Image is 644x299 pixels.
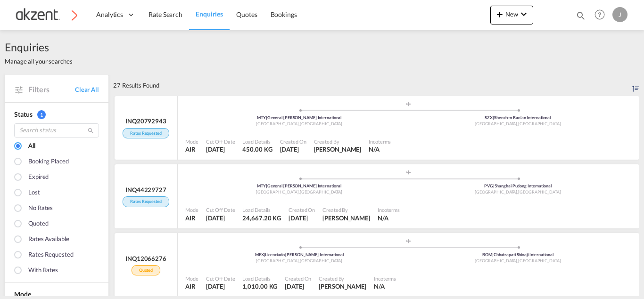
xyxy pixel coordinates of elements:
[374,282,385,291] div: N/A
[314,145,362,154] div: Juana Roque
[123,128,169,139] div: Rates Requested
[256,121,299,126] span: [GEOGRAPHIC_DATA]
[236,10,257,18] span: Quotes
[28,250,74,260] div: Rates Requested
[28,84,75,95] span: Filters
[125,254,166,263] div: INQ12066276
[475,258,518,263] span: [GEOGRAPHIC_DATA]
[28,234,69,245] div: Rates available
[289,214,315,222] div: 2 Sep 2025
[314,145,362,153] span: [PERSON_NAME]
[149,10,182,18] span: Rate Search
[280,145,299,153] span: [DATE]
[285,282,311,291] div: 29 Aug 2025
[242,145,272,154] div: 450.00 KG
[266,115,267,120] span: |
[517,189,518,194] span: ,
[492,252,494,257] span: |
[592,7,612,24] div: Help
[319,283,366,290] span: [PERSON_NAME]
[185,275,198,282] div: Mode
[185,206,198,213] div: Mode
[28,203,53,214] div: No rates
[256,189,299,194] span: [GEOGRAPHIC_DATA]
[632,75,639,96] div: Sort by: Created on
[300,258,342,263] span: [GEOGRAPHIC_DATA]
[612,7,627,22] div: J
[242,214,281,222] div: 24,667.20 KG
[369,138,391,145] div: Incoterms
[132,265,160,276] div: Quoted
[403,170,414,175] md-icon: assets/icons/custom/roll-o-plane.svg
[206,283,225,290] span: [DATE]
[113,75,159,96] div: 27 Results Found
[475,189,518,194] span: [GEOGRAPHIC_DATA]
[5,57,73,65] span: Manage all your searches
[14,4,78,25] img: c72fcea0ad0611ed966209c23b7bd3dd.png
[494,10,529,18] span: New
[299,258,300,263] span: ,
[185,282,198,291] div: AIR
[242,282,277,291] div: 1,010.00 KG
[206,145,235,154] div: 2 Sep 2025
[484,183,552,188] span: PVG Shanghai Pudong International
[75,85,99,94] a: Clear All
[319,275,366,282] div: Created By
[206,282,235,291] div: 29 Aug 2025
[28,157,69,167] div: Booking placed
[266,183,267,188] span: |
[517,258,518,263] span: ,
[242,138,272,145] div: Load Details
[299,189,300,194] span: ,
[28,141,35,152] div: All
[576,10,586,24] div: icon-magnify
[5,40,73,55] span: Enquiries
[14,110,32,118] span: Status
[206,138,235,145] div: Cut Off Date
[369,145,380,154] div: N/A
[300,189,342,194] span: [GEOGRAPHIC_DATA]
[300,121,342,126] span: [GEOGRAPHIC_DATA]
[185,214,198,222] div: AIR
[206,214,225,222] span: [DATE]
[314,138,362,145] div: Created By
[206,214,235,222] div: 2 Sep 2025
[123,196,169,207] div: Rates Requested
[299,121,300,126] span: ,
[482,252,553,257] span: BOM Chhatrapati Shivaji International
[576,10,586,21] md-icon: icon-magnify
[518,121,561,126] span: [GEOGRAPHIC_DATA]
[255,252,344,257] span: MEX Licenciado [PERSON_NAME] International
[242,275,277,282] div: Load Details
[271,10,297,18] span: Bookings
[113,96,639,165] div: INQ20792943Rates Requested assets/icons/custom/ship-fill.svgassets/icons/custom/roll-o-plane.svgO...
[206,275,235,282] div: Cut Off Date
[378,214,388,222] div: N/A
[28,172,49,183] div: Expired
[493,183,495,188] span: |
[322,206,370,213] div: Created By
[518,8,529,20] md-icon: icon-chevron-down
[87,127,94,134] md-icon: icon-magnify
[113,164,639,233] div: INQ44229727Rates Requested assets/icons/custom/ship-fill.svgassets/icons/custom/roll-o-plane.svgO...
[517,121,518,126] span: ,
[96,10,123,19] span: Analytics
[289,206,315,213] div: Created On
[37,110,46,119] span: 1
[257,183,341,188] span: MTY General [PERSON_NAME] International
[285,275,311,282] div: Created On
[319,282,366,291] div: Juana Roque
[206,145,225,153] span: [DATE]
[518,189,561,194] span: [GEOGRAPHIC_DATA]
[403,239,414,243] md-icon: assets/icons/custom/roll-o-plane.svg
[125,186,166,194] div: INQ44229727
[206,206,235,213] div: Cut Off Date
[256,258,299,263] span: [GEOGRAPHIC_DATA]
[196,10,223,18] span: Enquiries
[280,138,306,145] div: Created On
[185,138,198,145] div: Mode
[322,214,370,222] span: [PERSON_NAME]
[289,214,307,222] span: [DATE]
[322,214,370,222] div: Juana Roque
